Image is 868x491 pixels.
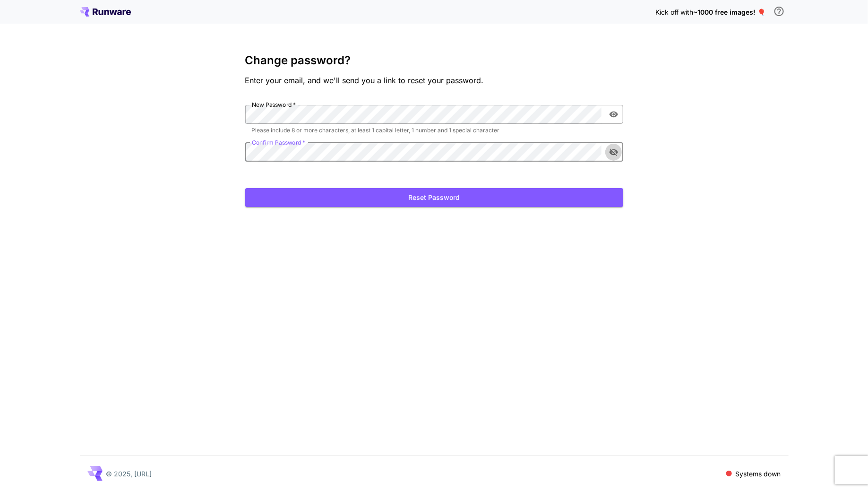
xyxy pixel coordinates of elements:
p: Enter your email, and we'll send you a link to reset your password. [245,75,623,86]
span: ~1000 free images! 🎈 [694,8,766,16]
p: © 2025, [URL] [106,469,152,479]
button: toggle password visibility [605,106,622,123]
p: Systems down [736,469,781,479]
label: New Password [252,101,296,109]
button: toggle password visibility [605,144,622,161]
h3: Change password? [245,54,623,67]
span: Kick off with [656,8,694,16]
button: In order to qualify for free credit, you need to sign up with a business email address and click ... [770,2,789,21]
label: Confirm Password [252,138,305,146]
button: Reset Password [245,188,623,207]
p: Please include 8 or more characters, at least 1 capital letter, 1 number and 1 special character [252,126,617,135]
